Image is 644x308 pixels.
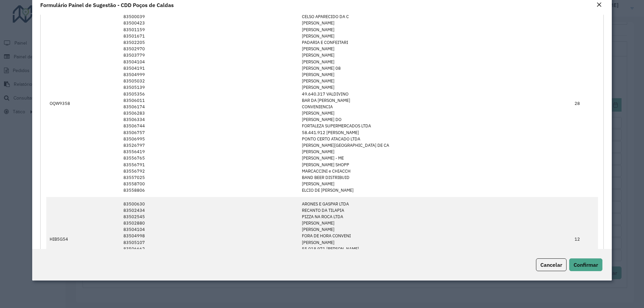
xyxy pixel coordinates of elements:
[40,1,174,9] h4: Formulário Painel de Sugestão - CDD Poços de Caldas
[574,261,598,268] span: Confirmar
[571,197,598,281] td: 12
[46,10,120,197] td: OQW9358
[536,258,567,271] button: Cancelar
[299,197,571,281] td: ARONES E GASPAR LTDA RECANTO DA TILAPIA PIZZA NA ROCA LTDA [PERSON_NAME] [PERSON_NAME] FORA DE HO...
[594,1,604,9] button: Close
[120,10,298,197] td: 83500039 83500423 83501159 83501671 83502205 83502970 83503779 83504104 83504191 83504999 8350503...
[596,2,602,7] em: Fechar
[299,10,571,197] td: CELSO APARECIDO DA C [PERSON_NAME] [PERSON_NAME] [PERSON_NAME] PADARIA E CONFEITARI [PERSON_NAME]...
[569,258,602,271] button: Confirmar
[46,197,120,281] td: HIB5G54
[120,197,298,281] td: 83500630 83502434 83502545 83502880 83504104 83504998 83505107 83506662 83506967 83520177 8352673...
[540,261,562,268] span: Cancelar
[571,10,598,197] td: 28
